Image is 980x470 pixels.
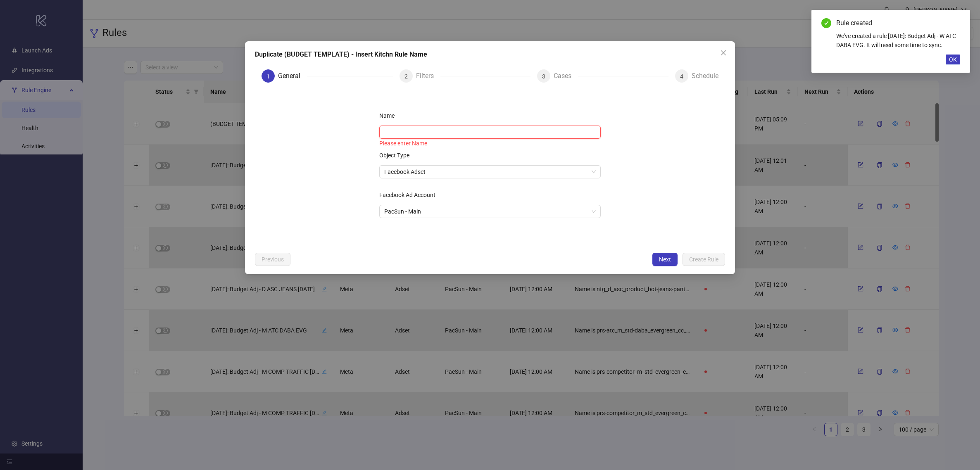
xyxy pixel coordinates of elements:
span: 4 [680,73,683,80]
div: General [278,69,307,83]
span: close [720,50,727,56]
span: Facebook Adset [384,166,596,178]
span: 2 [404,73,408,80]
div: Cases [554,69,578,83]
span: 1 [266,73,270,80]
div: Duplicate (BUDGET TEMPLATE) - Insert Kitchn Rule Name [255,50,725,59]
a: Close [951,18,960,27]
button: OK [946,55,960,64]
button: Next [652,253,678,266]
button: Close [717,46,730,59]
span: check-circle [821,18,831,28]
label: Object Type [379,149,415,162]
div: Schedule [692,69,718,83]
label: Facebook Ad Account [379,188,441,202]
span: PacSun - Main [384,205,596,218]
span: Next [659,256,671,263]
label: Name [379,109,400,122]
span: OK [949,56,957,63]
div: Rule created [836,18,960,28]
button: Create Rule [683,253,725,266]
div: Please enter Name [379,139,601,148]
div: We've created a rule [DATE]: Budget Adj - W ATC DABA EVG. It will need some time to sync. [836,31,960,50]
span: 3 [542,73,545,80]
button: Previous [255,253,290,266]
input: Name [379,126,601,139]
div: Filters [416,69,440,83]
